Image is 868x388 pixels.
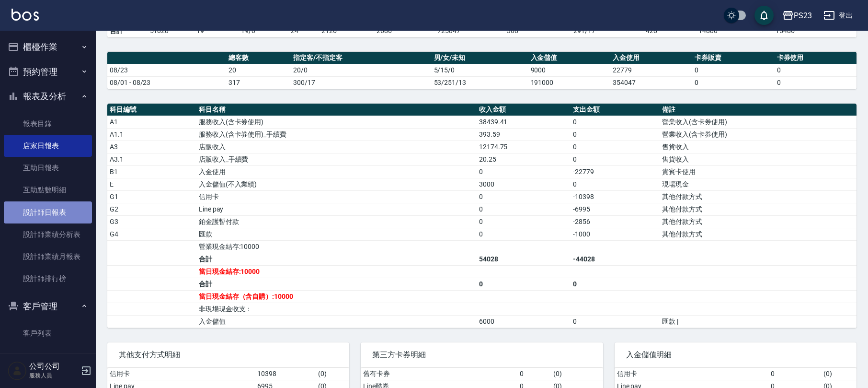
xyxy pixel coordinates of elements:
[119,350,338,360] span: 其他支付方式明細
[768,368,821,380] td: 0
[571,203,660,215] td: -6995
[4,294,92,319] button: 客戶管理
[773,24,857,37] td: 15486
[696,24,774,37] td: 14880
[477,116,571,128] td: 38439.41
[11,9,39,21] img: Logo
[196,190,477,203] td: 信用卡
[196,240,477,253] td: 營業現金結存:10000
[477,128,571,141] td: 393.59
[610,76,692,89] td: 354047
[29,371,78,380] p: 服務人員
[196,128,477,141] td: 服務收入(含卡券使用)_手續費
[194,24,239,37] td: 19
[4,223,92,246] a: 設計師業績分析表
[517,368,551,380] td: 0
[660,215,857,228] td: 其他付款方式
[775,76,857,89] td: 0
[610,52,692,64] th: 入金使用
[4,157,92,179] a: 互助日報表
[528,64,610,76] td: 9000
[660,190,857,203] td: 其他付款方式
[660,203,857,215] td: 其他付款方式
[374,24,435,37] td: 2686
[196,265,477,278] td: 當日現金結存:10000
[571,178,660,190] td: 0
[107,104,857,328] table: a dense table
[107,24,148,37] td: 合計
[196,278,477,290] td: 合計
[361,368,517,380] td: 舊有卡券
[477,178,571,190] td: 3000
[255,368,315,380] td: 10398
[196,290,477,303] td: 當日現金結存（含自購）:10000
[571,228,660,240] td: -1000
[196,303,477,315] td: 非現場現金收支：
[226,64,291,76] td: 20
[316,368,350,380] td: ( 0 )
[643,24,696,37] td: 428
[432,76,528,89] td: 53/251/13
[626,350,845,360] span: 入金儲值明細
[4,268,92,290] a: 設計師排行榜
[107,203,196,215] td: G2
[477,203,571,215] td: 0
[571,215,660,228] td: -2856
[571,24,643,37] td: 291/17
[4,35,92,59] button: 櫃檯作業
[226,52,291,64] th: 總客數
[226,76,291,89] td: 317
[196,253,477,265] td: 合計
[196,203,477,215] td: Line pay
[477,253,571,265] td: 54028
[820,7,857,24] button: 登出
[196,165,477,178] td: 入金使用
[107,215,196,228] td: G3
[660,153,857,165] td: 售貨收入
[504,24,571,37] td: 308
[372,350,591,360] span: 第三方卡券明細
[477,153,571,165] td: 20.25
[692,52,774,64] th: 卡券販賣
[660,141,857,153] td: 售貨收入
[571,278,660,290] td: 0
[196,116,477,128] td: 服務收入(含卡券使用)
[107,116,196,128] td: A1
[615,368,768,380] td: 信用卡
[528,52,610,64] th: 入金儲值
[571,141,660,153] td: 0
[29,362,78,371] h5: 公司公司
[477,215,571,228] td: 0
[660,178,857,190] td: 現場現金
[477,278,571,290] td: 0
[4,179,92,201] a: 互助點數明細
[107,178,196,190] td: E
[660,315,857,328] td: 匯款 |
[291,52,431,64] th: 指定客/不指定客
[319,24,374,37] td: 2126
[107,228,196,240] td: G4
[571,128,660,141] td: 0
[692,64,774,76] td: 0
[571,165,660,178] td: -22779
[821,368,857,380] td: ( 0 )
[660,228,857,240] td: 其他付款方式
[107,64,226,76] td: 08/23
[610,64,692,76] td: 22779
[196,215,477,228] td: 鉑金護暫付款
[4,246,92,268] a: 設計師業績月報表
[477,165,571,178] td: 0
[435,24,504,37] td: 725847
[196,178,477,190] td: 入金儲值(不入業績)
[571,116,660,128] td: 0
[107,190,196,203] td: G1
[778,6,816,25] button: PS23
[571,190,660,203] td: -10398
[107,52,857,89] table: a dense table
[107,128,196,141] td: A1.1
[794,10,812,22] div: PS23
[432,52,528,64] th: 男/女/未知
[692,76,774,89] td: 0
[291,64,431,76] td: 20/0
[4,113,92,135] a: 報表目錄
